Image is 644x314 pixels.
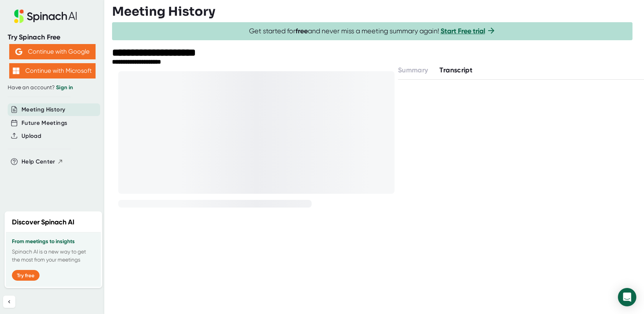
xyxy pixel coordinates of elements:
[8,84,97,91] div: Have an account?
[15,48,22,55] img: Aehbyd4JwY73AAAAAElFTkSuQmCC
[56,84,73,91] a: Sign in
[112,4,215,19] h3: Meeting History
[296,27,308,35] b: free
[21,157,55,166] span: Help Center
[12,248,95,264] p: Spinach AI is a new way to get the most from your meetings
[249,27,496,36] span: Get started for and never miss a meeting summary again!
[3,296,15,308] button: Collapse sidebar
[12,239,95,245] h3: From meetings to insights
[12,270,40,281] button: Try free
[12,217,74,227] h2: Discover Spinach AI
[398,65,428,75] button: Summary
[9,44,96,59] button: Continue with Google
[439,65,472,75] button: Transcript
[21,132,41,141] button: Upload
[441,27,485,35] a: Start Free trial
[21,157,63,166] button: Help Center
[9,63,96,78] button: Continue with Microsoft
[398,66,428,74] span: Summary
[8,33,97,42] div: Try Spinach Free
[618,288,636,306] div: Open Intercom Messenger
[21,119,67,128] button: Future Meetings
[21,105,65,114] button: Meeting History
[439,66,472,74] span: Transcript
